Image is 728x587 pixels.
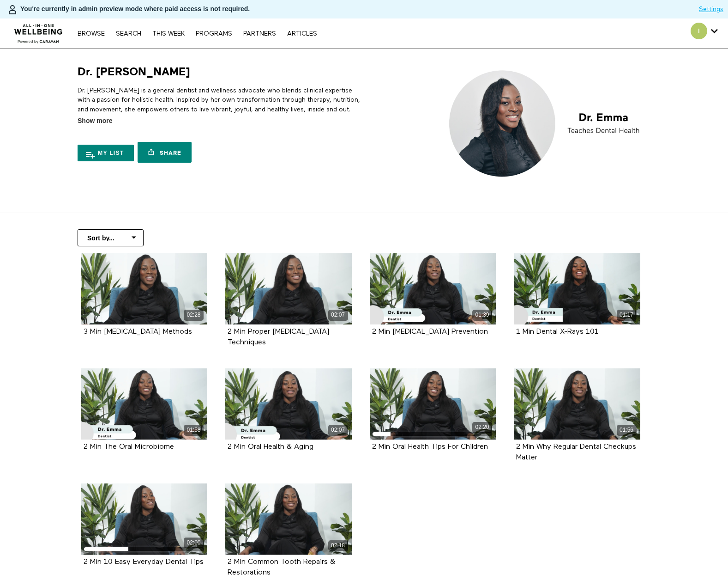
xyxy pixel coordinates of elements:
a: 2 Min Proper Tooth Brushing Techniques 02:07 [225,253,352,324]
strong: 2 Min 10 Easy Everyday Dental Tips [84,558,204,566]
span: Show more [78,116,112,126]
div: 02:07 [328,425,348,435]
strong: 2 Min Proper Tooth Brushing Techniques [228,328,329,346]
a: 2 Min Why Regular Dental Checkups Matter [516,443,636,461]
h1: Dr. [PERSON_NAME] [78,65,190,79]
nav: Primary [73,29,321,38]
div: 02:00 [184,538,204,548]
a: Browse [73,31,109,37]
strong: 1 Min Dental X-Rays 101 [516,328,599,336]
a: 2 Min Why Regular Dental Checkups Matter 01:56 [514,368,640,440]
a: 2 Min 10 Easy Everyday Dental Tips 02:00 [81,483,208,555]
img: person-bdfc0eaa9744423c596e6e1c01710c89950b1dff7c83b5d61d716cfd8139584f.svg [7,4,18,15]
a: 2 Min Oral Health & Aging [228,443,313,450]
a: 2 Min Common Tooth Repairs & Restorations 02:18 [225,483,352,555]
div: 02:28 [184,310,204,320]
div: 01:56 [617,425,637,435]
a: THIS WEEK [148,31,189,37]
a: 2 Min Oral Health & Aging 02:07 [225,368,352,440]
a: 2 Min Proper [MEDICAL_DATA] Techniques [228,328,329,346]
a: 2 Min Oral Health Tips For Children [372,443,488,450]
a: 3 Min [MEDICAL_DATA] Methods [84,328,192,335]
div: 02:07 [328,310,348,320]
img: CARAVAN [11,17,66,45]
a: 1 Min Dental X-Rays 101 01:17 [514,253,640,324]
div: 01:39 [472,310,492,320]
a: 1 Min Dental X-Rays 101 [516,328,599,335]
a: ARTICLES [283,31,322,37]
a: 2 Min 10 Easy Everyday Dental Tips [84,558,204,565]
strong: 2 Min Oral Health & Aging [228,443,313,451]
a: 2 Min Oral Health Tips For Children 02:20 [370,368,496,440]
strong: 2 Min Oral Cancer Prevention [372,328,488,336]
a: PARTNERS [239,31,281,37]
a: 2 Min [MEDICAL_DATA] Prevention [372,328,488,335]
a: PROGRAMS [191,31,237,37]
strong: 2 Min The Oral Microbiome [84,443,174,451]
a: 2 Min Oral Cancer Prevention 01:39 [370,253,496,324]
a: 2 Min The Oral Microbiome [84,443,174,450]
a: Search [111,31,146,37]
div: Secondary [684,18,725,48]
div: 02:18 [328,540,348,551]
a: Share [138,142,191,163]
strong: 3 Min Teeth Whitening Methods [84,328,192,336]
a: Settings [699,5,723,14]
button: My list [78,145,134,161]
a: 2 Min Common Tooth Repairs & Restorations [228,558,335,576]
a: 2 Min The Oral Microbiome 01:58 [81,368,208,440]
img: Dr. Emma [441,65,650,183]
div: 02:20 [472,422,492,433]
div: 01:58 [184,425,204,435]
strong: 2 Min Oral Health Tips For Children [372,443,488,451]
p: Dr. [PERSON_NAME] is a general dentist and wellness advocate who blends clinical expertise with a... [78,86,361,114]
div: 01:17 [617,310,637,320]
a: 3 Min Teeth Whitening Methods 02:28 [81,253,208,324]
